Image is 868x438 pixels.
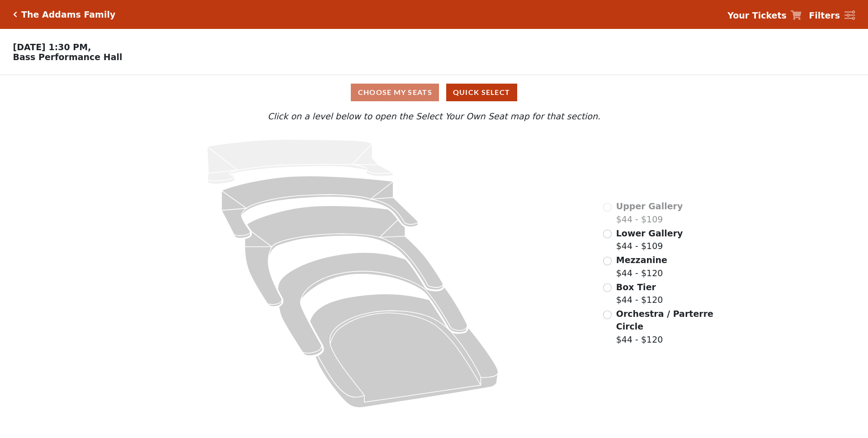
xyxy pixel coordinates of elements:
[727,10,787,20] strong: Your Tickets
[809,9,855,22] a: Filters
[222,176,418,238] path: Lower Gallery - Seats Available: 152
[616,200,683,226] label: $44 - $109
[446,84,517,101] button: Quick Select
[207,140,393,184] path: Upper Gallery - Seats Available: 0
[616,282,656,292] span: Box Tier
[616,228,683,238] span: Lower Gallery
[809,10,840,20] strong: Filters
[616,281,663,306] label: $44 - $120
[727,9,802,22] a: Your Tickets
[616,201,683,211] span: Upper Gallery
[21,9,115,20] h5: The Addams Family
[115,110,753,123] p: Click on a level below to open the Select Your Own Seat map for that section.
[310,294,498,407] path: Orchestra / Parterre Circle - Seats Available: 147
[616,255,667,265] span: Mezzanine
[616,309,713,332] span: Orchestra / Parterre Circle
[616,254,667,279] label: $44 - $120
[13,11,17,18] a: Click here to go back to filters
[616,227,683,253] label: $44 - $109
[616,307,715,346] label: $44 - $120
